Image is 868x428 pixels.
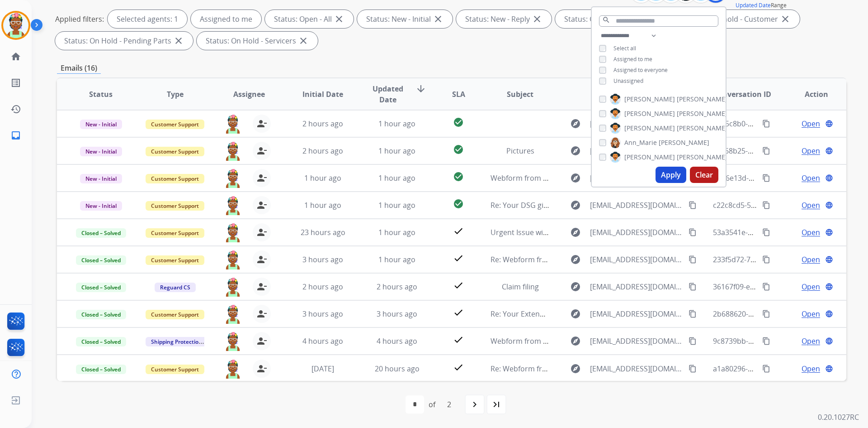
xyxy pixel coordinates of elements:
[10,104,21,115] mat-icon: history
[491,309,606,319] span: Re: Your Extend claim is approved
[802,281,820,292] span: Open
[378,173,415,183] span: 1 hour ago
[491,336,695,346] span: Webform from [EMAIL_ADDRESS][DOMAIN_NAME] on [DATE]
[224,196,242,215] img: agent-avatar
[802,336,820,346] span: Open
[453,198,464,209] mat-icon: check_circle
[762,337,770,345] mat-icon: content_copy
[613,44,636,52] span: Select all
[224,169,242,188] img: agent-avatar
[76,228,126,238] span: Closed – Solved
[570,145,581,156] mat-icon: explore
[224,305,242,324] img: agent-avatar
[802,254,820,265] span: Open
[802,173,820,183] span: Open
[377,336,417,346] span: 4 hours ago
[825,201,833,209] mat-icon: language
[224,223,242,242] img: agent-avatar
[506,146,534,156] span: Pictures
[624,109,675,118] span: [PERSON_NAME]
[532,14,542,24] mat-icon: close
[736,2,771,9] button: Updated Date
[659,138,709,147] span: [PERSON_NAME]
[570,281,581,292] mat-icon: explore
[433,14,443,24] mat-icon: close
[368,83,409,105] span: Updated Date
[590,308,683,319] span: [EMAIL_ADDRESS][DOMAIN_NAME]
[256,281,267,292] mat-icon: person_remove
[429,399,435,410] div: of
[825,228,833,236] mat-icon: language
[302,282,343,292] span: 2 hours ago
[224,115,242,134] img: agent-avatar
[570,173,581,183] mat-icon: explore
[713,282,849,292] span: 36167f09-ee7f-4907-9365-cd4d153acd1a
[624,138,657,147] span: Ann_Marie
[762,120,770,128] mat-icon: content_copy
[507,89,533,100] span: Subject
[55,14,104,24] p: Applied filters:
[491,364,708,374] span: Re: Webform from [EMAIL_ADDRESS][DOMAIN_NAME] on [DATE]
[155,283,196,292] span: Reguard CS
[590,173,683,183] span: [EMAIL_ADDRESS][DOMAIN_NAME]
[689,255,697,264] mat-icon: content_copy
[590,227,683,238] span: [EMAIL_ADDRESS][DOMAIN_NAME]
[762,147,770,155] mat-icon: content_copy
[377,309,417,319] span: 3 hours ago
[762,228,770,236] mat-icon: content_copy
[624,153,675,162] span: [PERSON_NAME]
[469,399,480,410] mat-icon: navigate_next
[334,14,344,24] mat-icon: close
[491,200,609,210] span: Re: Your DSG gift card is on its way
[302,119,343,129] span: 2 hours ago
[570,227,581,238] mat-icon: explore
[146,120,204,129] span: Customer Support
[256,254,267,265] mat-icon: person_remove
[302,146,343,156] span: 2 hours ago
[780,14,791,24] mat-icon: close
[453,253,464,264] mat-icon: check
[762,365,770,373] mat-icon: content_copy
[265,10,354,28] div: Status: Open - All
[440,395,458,414] div: 2
[491,255,708,264] span: Re: Webform from [EMAIL_ADDRESS][DOMAIN_NAME] on [DATE]
[167,89,184,100] span: Type
[624,95,675,104] span: [PERSON_NAME]
[825,174,833,182] mat-icon: language
[76,310,126,319] span: Closed – Solved
[256,173,267,183] mat-icon: person_remove
[689,201,697,209] mat-icon: content_copy
[690,167,718,183] button: Clear
[256,363,267,374] mat-icon: person_remove
[10,51,21,62] mat-icon: home
[302,309,343,319] span: 3 hours ago
[762,174,770,182] mat-icon: content_copy
[570,254,581,265] mat-icon: explore
[302,336,343,346] span: 4 hours ago
[304,173,341,183] span: 1 hour ago
[825,337,833,345] mat-icon: language
[256,308,267,319] mat-icon: person_remove
[146,337,208,346] span: Shipping Protection
[802,145,820,156] span: Open
[224,142,242,161] img: agent-avatar
[590,363,683,374] span: [EMAIL_ADDRESS][DOMAIN_NAME]
[602,16,610,24] mat-icon: search
[224,360,242,379] img: agent-avatar
[10,77,21,88] mat-icon: list_alt
[825,255,833,264] mat-icon: language
[57,63,101,74] p: Emails (16)
[624,124,675,133] span: [PERSON_NAME]
[677,153,727,162] span: [PERSON_NAME]
[302,89,343,100] span: Initial Date
[311,364,334,374] span: [DATE]
[10,130,21,141] mat-icon: inbox
[802,308,820,319] span: Open
[55,32,193,50] div: Status: On Hold - Pending Parts
[762,201,770,209] mat-icon: content_copy
[3,13,28,38] img: avatar
[453,226,464,236] mat-icon: check
[378,227,415,237] span: 1 hour ago
[570,118,581,129] mat-icon: explore
[689,228,697,236] mat-icon: content_copy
